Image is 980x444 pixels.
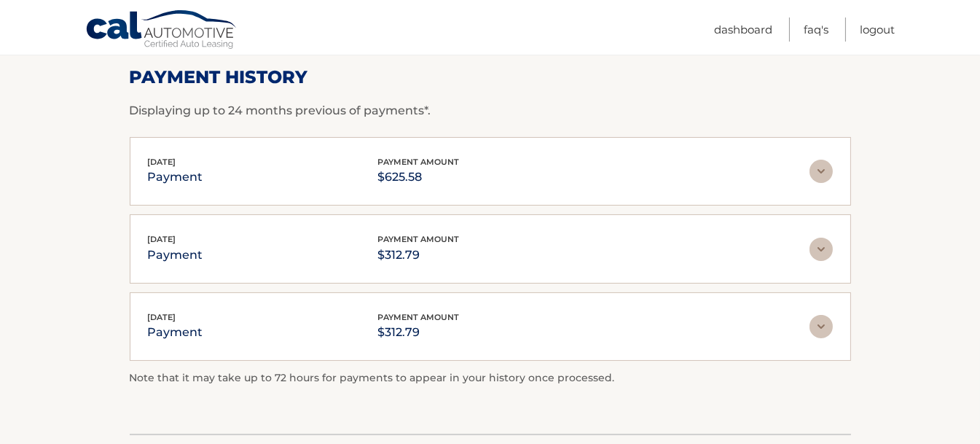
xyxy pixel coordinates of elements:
[130,102,851,120] p: Displaying up to 24 months previous of payments*.
[714,17,772,42] a: Dashboard
[85,9,238,52] a: Cal Automotive
[378,322,460,343] p: $312.79
[148,312,176,322] span: [DATE]
[148,167,203,187] p: payment
[378,245,460,265] p: $312.79
[378,312,460,322] span: payment amount
[130,370,851,387] p: Note that it may take up to 72 hours for payments to appear in your history once processed.
[148,322,203,343] p: payment
[810,238,833,261] img: accordion-rest.svg
[148,157,176,167] span: [DATE]
[378,157,460,167] span: payment amount
[378,167,460,187] p: $625.58
[148,234,176,244] span: [DATE]
[130,66,851,88] h2: Payment History
[378,234,460,244] span: payment amount
[810,160,833,183] img: accordion-rest.svg
[860,17,895,42] a: Logout
[810,315,833,338] img: accordion-rest.svg
[804,17,828,42] a: FAQ's
[148,245,203,265] p: payment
